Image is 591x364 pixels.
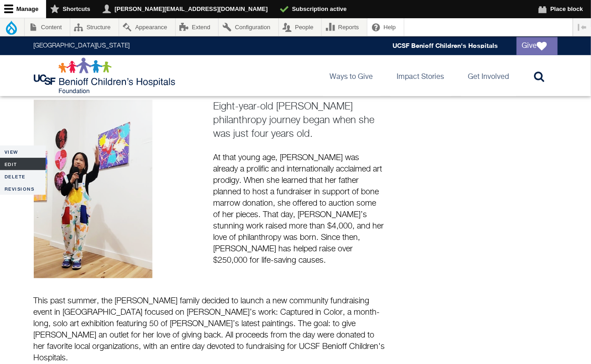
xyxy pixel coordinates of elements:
a: UCSF Benioff Children's Hospitals [393,42,498,50]
img: Logo for UCSF Benioff Children's Hospitals Foundation [34,57,178,94]
a: Content [25,18,70,36]
a: Appearance [119,18,175,36]
a: Configuration [219,18,278,36]
a: Get Involved [461,55,517,96]
a: People [279,18,322,36]
a: [GEOGRAPHIC_DATA][US_STATE] [34,43,130,49]
a: Give [517,37,558,55]
a: Impact Stories [390,55,452,96]
a: Structure [70,18,119,36]
button: Vertical orientation [573,18,591,36]
img: Juliette and her art [34,100,152,278]
a: Help [367,18,404,36]
a: Ways to Give [323,55,381,96]
a: Reports [322,18,367,36]
p: At that young age, [PERSON_NAME] was already a prolific and internationally acclaimed art prodigy... [214,152,385,266]
a: Extend [176,18,219,36]
p: This past summer, the [PERSON_NAME] family decided to launch a new community fundraising event in... [34,296,385,364]
p: Eight-year-old [PERSON_NAME] philanthropy journey began when she was just four years old. [214,100,385,141]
